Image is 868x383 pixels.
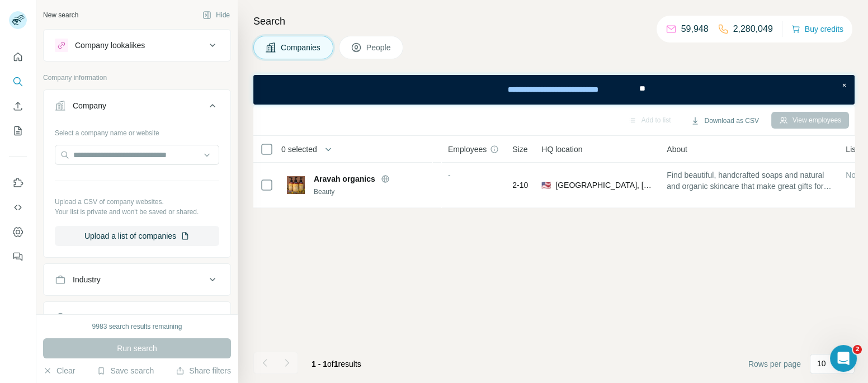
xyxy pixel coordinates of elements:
[9,197,27,217] button: Use Surfe API
[9,222,27,242] button: Dashboard
[791,21,843,37] button: Buy credits
[327,360,334,368] span: of
[314,173,375,185] span: Aravah organics
[683,112,766,129] button: Download as CSV
[9,247,27,267] button: Feedback
[97,365,154,376] button: Save search
[195,7,238,23] button: Hide
[55,197,219,207] p: Upload a CSV of company websites.
[75,40,145,51] div: Company lookalikes
[9,173,27,193] button: Use Surfe on LinkedIn
[448,171,451,179] span: -
[366,42,392,53] span: People
[287,176,305,194] img: Logo of Aravah organics
[817,358,826,369] p: 10
[830,345,857,372] iframe: Intercom live chat
[667,169,832,192] span: Find beautiful, handcrafted soaps and natural and organic skincare that make great gifts for fami...
[541,144,582,155] span: HQ location
[748,358,801,370] span: Rows per page
[253,13,855,29] h4: Search
[846,144,862,155] span: Lists
[512,144,527,155] span: Size
[512,179,528,191] span: 2-10
[253,75,855,105] iframe: Banner
[9,47,27,67] button: Quick start
[176,365,231,376] button: Share filters
[55,124,219,138] div: Select a company name or website
[44,92,230,124] button: Company
[733,22,773,36] p: 2,280,049
[541,179,551,191] span: 🇺🇸
[43,73,231,83] p: Company information
[73,274,101,285] div: Industry
[555,179,653,191] span: [GEOGRAPHIC_DATA], [US_STATE]
[44,304,230,331] button: HQ location
[55,226,219,246] button: Upload a list of companies
[73,100,106,111] div: Company
[9,121,27,141] button: My lists
[448,144,487,155] span: Employees
[92,321,182,332] div: 9983 search results remaining
[312,360,361,368] span: results
[667,144,687,155] span: About
[55,207,219,217] p: Your list is private and won't be saved or shared.
[43,10,78,20] div: New search
[314,187,435,197] div: Beauty
[853,345,862,354] span: 2
[334,360,338,368] span: 1
[9,96,27,116] button: Enrich CSV
[312,360,327,368] span: 1 - 1
[281,42,322,53] span: Companies
[9,72,27,92] button: Search
[73,312,114,323] div: HQ location
[44,266,230,293] button: Industry
[281,144,317,155] span: 0 selected
[681,22,709,36] p: 59,948
[43,365,75,376] button: Clear
[44,32,230,59] button: Company lookalikes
